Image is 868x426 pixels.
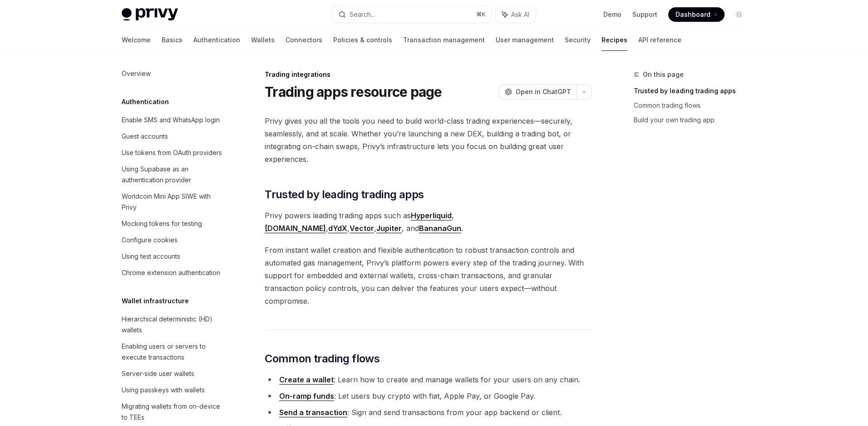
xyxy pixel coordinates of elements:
a: Security [565,29,591,51]
a: BananaGun [419,224,461,233]
a: Hierarchical deterministic (HD) wallets [114,311,231,338]
a: Authentication [193,29,240,51]
span: Privy gives you all the tools you need to build world-class trading experiences—securely, seamles... [265,115,592,165]
div: Search... [350,9,375,20]
span: Dashboard [676,10,710,19]
div: Worldcoin Mini App SIWE with Privy [122,191,225,213]
span: ⌘ K [476,11,486,18]
a: Vector [350,224,374,233]
li: : Learn how to create and manage wallets for your users on any chain. [265,373,592,386]
a: Overview [114,65,231,82]
a: Using passkeys with wallets [114,382,231,398]
span: Ask AI [511,10,529,19]
a: Connectors [286,29,322,51]
div: Hierarchical deterministic (HD) wallets [122,314,225,336]
a: Migrating wallets from on-device to TEEs [114,398,231,426]
div: Enable SMS and WhatsApp login [122,115,220,125]
a: Use tokens from OAuth providers [114,145,231,161]
a: Using Supabase as an authentication provider [114,161,231,188]
a: Build your own trading app [634,113,754,127]
button: Search...⌘K [332,6,491,23]
a: On-ramp funds [279,391,334,401]
a: Guest accounts [114,128,231,145]
button: Toggle dark mode [732,7,746,22]
a: Configure cookies [114,232,231,248]
span: Common trading flows [265,351,380,366]
h1: Trading apps resource page [265,84,442,100]
a: Server-side user wallets [114,366,231,382]
h5: Authentication [122,96,169,107]
a: Worldcoin Mini App SIWE with Privy [114,188,231,216]
span: From instant wallet creation and flexible authentication to robust transaction controls and autom... [265,244,592,307]
a: Hyperliquid [411,211,452,221]
a: Mocking tokens for testing [114,216,231,232]
div: Server-side user wallets [122,368,194,379]
a: Policies & controls [333,29,392,51]
img: light logo [122,8,178,21]
div: Using test accounts [122,251,180,262]
a: dYdX [328,224,347,233]
a: Create a wallet [279,375,334,385]
div: Mocking tokens for testing [122,218,202,229]
a: Jupiter [376,224,402,233]
a: API reference [638,29,681,51]
a: Welcome [122,29,151,51]
a: Recipes [602,29,627,51]
div: Configure cookies [122,235,178,246]
a: Enabling users or servers to execute transactions [114,338,231,366]
div: Migrating wallets from on-device to TEEs [122,401,225,423]
a: Transaction management [403,29,485,51]
button: Open in ChatGPT [499,84,577,100]
h5: Wallet infrastructure [122,296,189,306]
span: Trusted by leading trading apps [265,187,424,202]
a: Demo [603,10,621,19]
div: Trading integrations [265,70,592,79]
a: Common trading flows [634,98,754,113]
button: Ask AI [496,6,536,23]
a: Using test accounts [114,248,231,265]
a: [DOMAIN_NAME] [265,224,326,233]
a: Wallets [251,29,275,51]
a: Trusted by leading trading apps [634,84,754,98]
a: Basics [162,29,182,51]
div: Using Supabase as an authentication provider [122,164,225,185]
span: On this page [643,69,684,80]
a: Dashboard [668,7,725,22]
div: Use tokens from OAuth providers [122,147,222,158]
a: User management [496,29,554,51]
a: Send a transaction [279,408,347,417]
a: Chrome extension authentication [114,265,231,281]
div: Guest accounts [122,131,168,142]
span: Open in ChatGPT [516,87,571,96]
span: Privy powers leading trading apps such as , , , , , and . [265,209,592,235]
div: Overview [122,68,151,79]
li: : Sign and send transactions from your app backend or client. [265,406,592,419]
a: Enable SMS and WhatsApp login [114,112,231,128]
li: : Let users buy crypto with fiat, Apple Pay, or Google Pay. [265,390,592,402]
div: Chrome extension authentication [122,267,220,278]
div: Enabling users or servers to execute transactions [122,341,225,363]
a: Support [632,10,657,19]
div: Using passkeys with wallets [122,385,205,396]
